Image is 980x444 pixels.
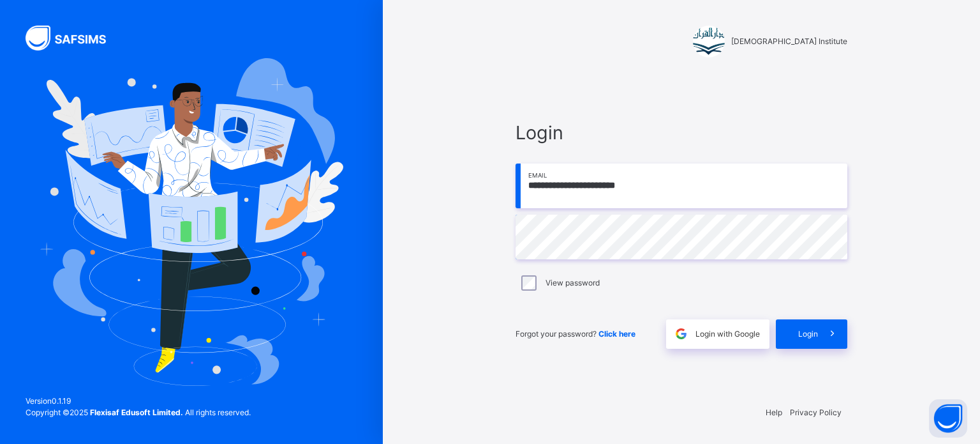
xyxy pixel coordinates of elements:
[674,326,688,341] img: google.396cfc9801f0270233282035f929180a.svg
[26,395,251,407] span: Version 0.1.19
[40,58,343,385] img: Hero Image
[598,329,635,339] a: Click here
[26,408,251,417] span: Copyright © 2025 All rights reserved.
[516,119,847,146] span: Login
[516,329,635,339] span: Forgot your password?
[929,399,967,438] button: Open asap
[798,328,818,340] span: Login
[790,408,842,417] a: Privacy Policy
[731,36,847,47] span: [DEMOGRAPHIC_DATA] Institute
[695,328,760,340] span: Login with Google
[26,26,121,50] img: SAFSIMS Logo
[766,408,782,417] a: Help
[90,408,183,417] strong: Flexisaf Edusoft Limited.
[546,277,600,289] label: View password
